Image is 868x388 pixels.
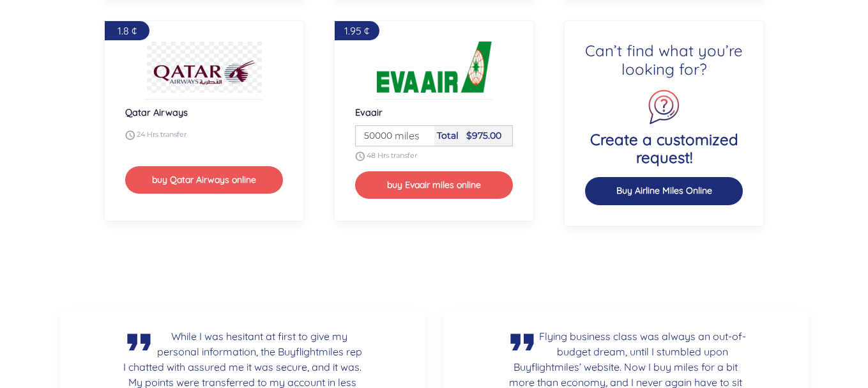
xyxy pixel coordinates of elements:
[147,42,262,93] img: Buy Qatar Airways Airline miles online
[355,106,383,118] span: Evaair
[122,329,156,356] img: Quote
[646,89,682,125] img: question icon
[585,42,743,79] h4: Can’t find what you’re looking for?
[505,329,539,356] img: Quote
[125,173,284,185] a: buy Qatar Airways online
[125,166,284,194] button: buy Qatar Airways online
[437,130,459,141] span: Total
[377,42,492,93] img: Buy Evaair Airline miles online
[125,130,135,140] img: schedule.png
[344,24,369,37] span: 1.95 ¢
[367,151,417,160] span: 48 Hrs transfer
[585,130,743,167] h4: Create a customized request!
[355,171,514,199] button: buy Evaair miles online
[585,177,743,205] button: Buy Airline Miles Online
[118,24,137,37] span: 1.8 ¢
[355,151,365,161] img: schedule.png
[388,128,420,143] span: miles
[466,130,501,141] span: $975.00
[125,106,188,118] span: Qatar Airways
[137,130,187,139] span: 24 Hrs transfer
